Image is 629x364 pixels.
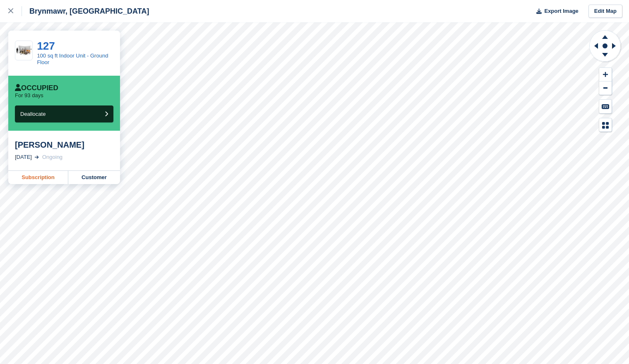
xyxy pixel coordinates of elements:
button: Export Image [531,5,579,18]
div: [PERSON_NAME] [15,140,113,150]
img: 100.jpg [15,44,32,57]
a: 127 [37,40,55,52]
a: 100 sq ft Indoor Unit - Ground Floor [37,53,108,65]
div: [DATE] [15,153,32,161]
span: Export Image [544,7,578,15]
div: Occupied [15,84,58,92]
button: Keyboard Shortcuts [599,100,612,113]
button: Zoom In [599,68,612,81]
a: Subscription [8,171,68,184]
div: Ongoing [42,153,62,161]
button: Map Legend [599,118,612,132]
div: Brynmawr, [GEOGRAPHIC_DATA] [22,6,149,16]
img: arrow-right-light-icn-cde0832a797a2874e46488d9cf13f60e5c3a73dbe684e267c42b8395dfbc2abf.svg [35,156,39,159]
button: Deallocate [15,105,113,122]
button: Zoom Out [599,81,612,95]
a: Customer [68,171,120,184]
a: Edit Map [588,5,622,18]
p: For 93 days [15,92,43,99]
span: Deallocate [20,111,46,117]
